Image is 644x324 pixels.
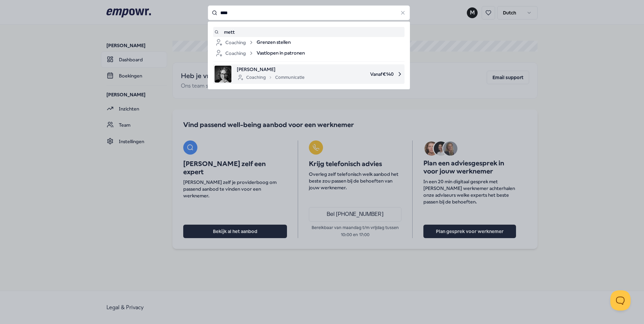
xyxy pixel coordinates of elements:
[310,66,403,83] span: Vanaf € 140
[215,66,231,83] img: product image
[215,38,254,46] div: Coaching
[208,5,410,20] input: Search for products, categories or subcategories
[257,38,291,46] span: Grenzen stellen
[257,49,305,57] span: Vastlopen in patronen
[215,66,403,83] a: product image[PERSON_NAME]CoachingCommunicatieVanaf€140
[215,49,403,57] a: CoachingVastlopen in patronen
[215,28,403,36] a: mett
[237,66,304,73] span: [PERSON_NAME]
[610,290,631,311] iframe: Help Scout Beacon - Open
[237,73,304,82] div: Coaching Communicatie
[215,38,403,46] a: CoachingGrenzen stellen
[215,49,254,57] div: Coaching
